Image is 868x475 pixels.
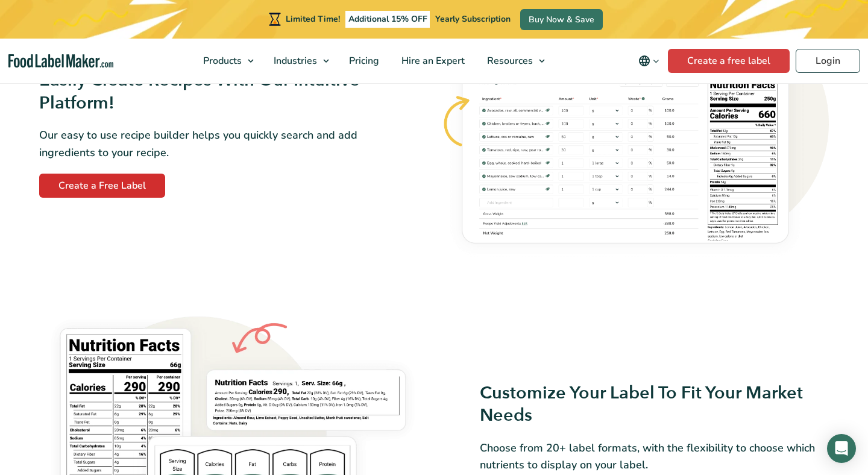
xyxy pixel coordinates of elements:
span: Yearly Subscription [435,13,511,25]
span: Hire an Expert [398,54,466,68]
span: Additional 15% OFF [345,11,430,28]
h3: Easily Create Recipes With Our Intuitive Platform! [39,69,388,115]
span: Products [200,54,243,68]
h3: Customize Your Label To Fit Your Market Needs [480,382,829,427]
a: Login [796,49,860,73]
a: Food Label Maker homepage [8,54,114,68]
button: Change language [630,49,668,73]
a: Buy Now & Save [520,9,603,30]
p: Our easy to use recipe builder helps you quickly search and add ingredients to your recipe. [39,127,388,162]
span: Limited Time! [286,13,340,25]
div: Open Intercom Messenger [827,434,856,463]
a: Resources [476,39,551,83]
a: Create a free label [668,49,790,73]
span: Industries [270,54,318,68]
span: Pricing [345,54,380,68]
a: Pricing [338,39,388,83]
a: Products [192,39,260,83]
p: Choose from 20+ label formats, with the flexibility to choose which nutrients to display on your ... [480,439,829,474]
a: Create a Free Label [39,174,165,198]
a: Industries [263,39,335,83]
a: Hire an Expert [391,39,473,83]
span: Resources [483,54,534,68]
